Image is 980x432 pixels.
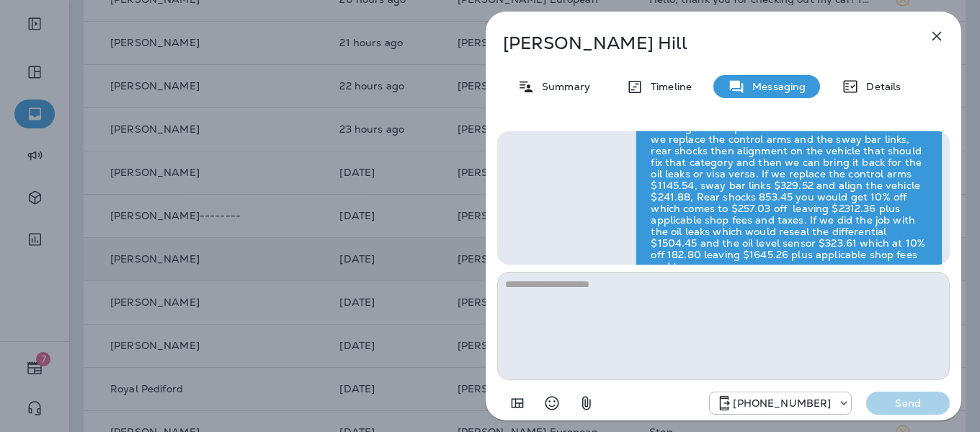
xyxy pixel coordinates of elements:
[503,33,896,53] p: [PERSON_NAME] Hill
[636,45,943,314] div: Good morning [PERSON_NAME], i pulled your prior estimate and wanted to re send it with the 10% di...
[710,394,851,412] div: +1 (813) 428-9920
[859,81,901,92] p: Details
[538,389,566,418] button: Select an emoji
[643,81,692,92] p: Timeline
[535,81,590,92] p: Summary
[733,397,831,409] p: [PHONE_NUMBER]
[503,389,532,418] button: Add in a premade template
[745,81,806,92] p: Messaging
